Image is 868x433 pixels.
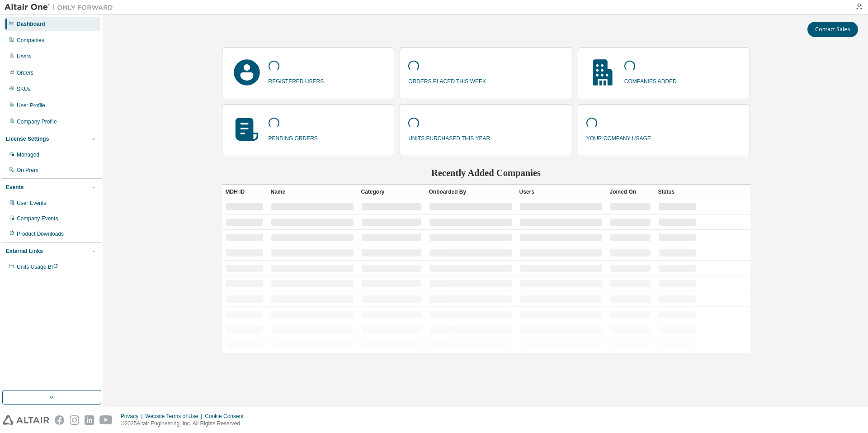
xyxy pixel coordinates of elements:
[17,200,46,207] div: User Events
[408,132,490,143] p: units purchased this year
[17,151,39,158] div: Managed
[17,37,44,44] div: Companies
[55,415,64,425] img: facebook.svg
[205,413,249,420] div: Cookie Consent
[5,3,118,12] img: Altair One
[70,415,79,425] img: instagram.svg
[99,415,113,425] img: youtube.svg
[226,185,264,199] div: MDH ID
[17,86,31,93] div: SKUs
[17,215,58,222] div: Company Events
[408,75,486,86] p: orders placed this week
[17,102,45,109] div: User Profile
[361,185,422,199] div: Category
[6,184,24,191] div: Events
[807,22,858,37] button: Contact Sales
[271,185,354,199] div: Name
[6,135,49,143] div: License Settings
[429,185,512,199] div: Onboarded By
[6,247,43,255] div: External Links
[17,264,58,270] span: Units Usage BI
[658,185,696,199] div: Status
[121,413,145,420] div: Privacy
[269,75,324,86] p: registered users
[17,167,38,174] div: On Prem
[624,75,677,86] p: companies added
[3,415,49,425] img: altair_logo.svg
[17,230,64,238] div: Product Downloads
[17,69,33,76] div: Orders
[17,118,57,125] div: Company Profile
[586,132,651,143] p: your company usage
[121,420,249,428] p: © 2025 Altair Engineering, Inc. All Rights Reserved.
[269,132,318,143] p: pending orders
[85,415,94,425] img: linkedin.svg
[519,185,603,199] div: Users
[17,53,31,60] div: Users
[610,185,651,199] div: Joined On
[145,413,205,420] div: Website Terms of Use
[222,167,750,179] h2: Recently Added Companies
[17,20,45,28] div: Dashboard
